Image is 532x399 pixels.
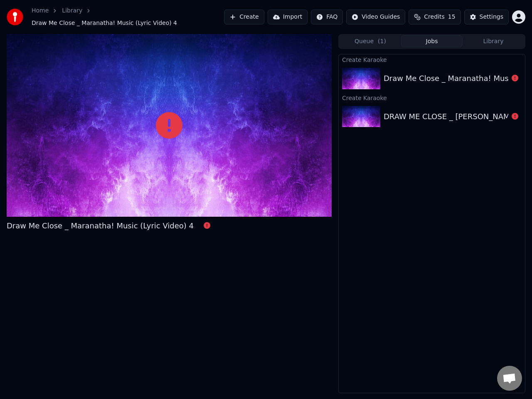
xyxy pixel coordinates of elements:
[401,35,463,47] button: Jobs
[424,13,444,21] span: Credits
[7,220,194,232] div: Draw Me Close _ Maranatha! Music (Lyric Video) 4
[480,13,503,21] div: Settings
[224,10,264,24] button: Create
[340,35,401,47] button: Queue
[497,366,522,391] div: Open chat
[268,10,308,24] button: Import
[339,54,525,64] div: Create Karaoke
[378,37,386,46] span: ( 1 )
[409,10,461,24] button: Credits15
[32,7,224,27] nav: breadcrumb
[339,93,525,103] div: Create Karaoke
[32,19,177,27] span: Draw Me Close _ Maranatha! Music (Lyric Video) 4
[448,13,456,21] span: 15
[62,7,82,15] a: Library
[311,10,343,24] button: FAQ
[7,9,23,25] img: youka
[464,10,509,24] button: Settings
[463,35,524,47] button: Library
[346,10,405,24] button: Video Guides
[32,7,49,15] a: Home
